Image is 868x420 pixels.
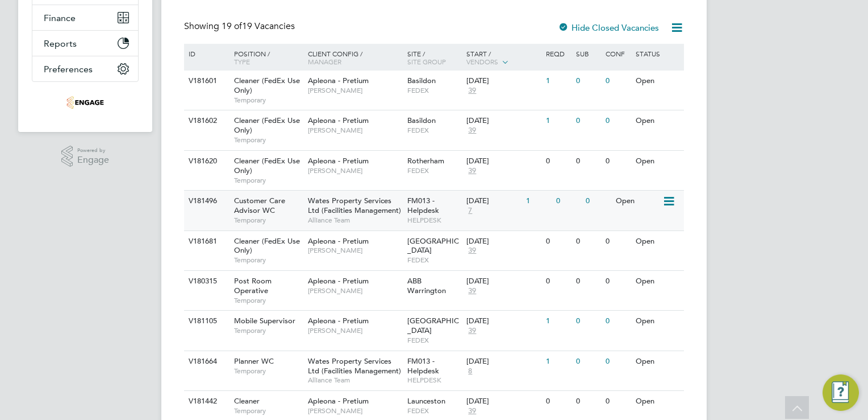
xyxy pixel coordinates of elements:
[407,196,439,215] span: FM013 - Helpdesk
[466,406,478,416] span: 39
[234,236,300,256] span: Cleaner (FedEx Use Only)
[61,146,110,167] a: Powered byEngage
[543,44,573,63] div: Reqd
[184,20,297,32] div: Showing
[407,396,445,406] span: Launceston
[308,316,369,326] span: Apleona - Pretium
[603,271,632,292] div: 0
[543,311,573,332] div: 1
[44,13,76,23] span: Finance
[543,151,573,172] div: 0
[466,116,540,126] div: [DATE]
[573,110,603,131] div: 0
[633,71,682,92] div: Open
[543,271,573,292] div: 0
[407,76,436,85] span: Basildon
[234,326,302,335] span: Temporary
[308,156,369,166] span: Apleona - Pretium
[234,96,302,105] span: Temporary
[543,231,573,252] div: 0
[466,157,540,166] div: [DATE]
[234,135,302,145] span: Temporary
[466,277,540,286] div: [DATE]
[234,57,250,66] span: Type
[305,44,404,71] div: Client Config /
[222,20,295,32] span: 19 Vacancies
[186,231,226,252] div: V181681
[407,126,461,135] span: FEDEX
[407,276,446,295] span: ABB Warrington
[466,206,474,216] span: 7
[466,196,520,206] div: [DATE]
[77,146,109,155] span: Powered by
[44,64,93,75] span: Preferences
[407,316,459,335] span: [GEOGRAPHIC_DATA]
[466,326,478,336] span: 39
[407,236,459,256] span: [GEOGRAPHIC_DATA]
[186,391,226,412] div: V181442
[186,351,226,372] div: V181664
[407,406,461,415] span: FEDEX
[308,86,402,95] span: [PERSON_NAME]
[32,5,138,30] button: Finance
[633,351,682,372] div: Open
[308,196,401,215] span: Wates Property Services Ltd (Facilities Management)
[466,246,478,256] span: 39
[308,396,369,406] span: Apleona - Pretium
[603,110,632,131] div: 0
[603,151,632,172] div: 0
[234,176,302,185] span: Temporary
[234,76,300,95] span: Cleaner (FedEx Use Only)
[573,351,603,372] div: 0
[573,311,603,332] div: 0
[573,151,603,172] div: 0
[308,116,369,125] span: Apleona - Pretium
[466,367,474,376] span: 8
[543,110,573,131] div: 1
[234,396,260,406] span: Cleaner
[308,216,402,225] span: Alliance Team
[573,44,603,63] div: Sub
[466,76,540,86] div: [DATE]
[466,397,540,406] div: [DATE]
[234,256,302,265] span: Temporary
[404,44,464,71] div: Site /
[407,57,446,66] span: Site Group
[633,311,682,332] div: Open
[308,276,369,286] span: Apleona - Pretium
[583,191,612,212] div: 0
[466,316,540,326] div: [DATE]
[308,406,402,415] span: [PERSON_NAME]
[558,22,659,33] label: Hide Closed Vacancies
[466,237,540,246] div: [DATE]
[466,57,498,66] span: Vendors
[543,351,573,372] div: 1
[234,356,274,366] span: Planner WC
[407,156,444,166] span: Rotherham
[466,166,478,176] span: 39
[603,351,632,372] div: 0
[407,356,439,376] span: FM013 - Helpdesk
[407,256,461,265] span: FEDEX
[603,231,632,252] div: 0
[234,367,302,376] span: Temporary
[603,44,632,63] div: Conf
[466,86,478,96] span: 39
[32,56,138,81] button: Preferences
[32,31,138,56] button: Reports
[308,356,401,376] span: Wates Property Services Ltd (Facilities Management)
[407,336,461,345] span: FEDEX
[573,271,603,292] div: 0
[308,286,402,295] span: [PERSON_NAME]
[613,191,662,212] div: Open
[186,71,226,92] div: V181601
[543,71,573,92] div: 1
[186,311,226,332] div: V181105
[633,271,682,292] div: Open
[573,391,603,412] div: 0
[543,391,573,412] div: 0
[234,196,285,215] span: Customer Care Advisor WC
[234,216,302,225] span: Temporary
[77,155,109,165] span: Engage
[66,93,104,112] img: stallionrecruitment-logo-retina.png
